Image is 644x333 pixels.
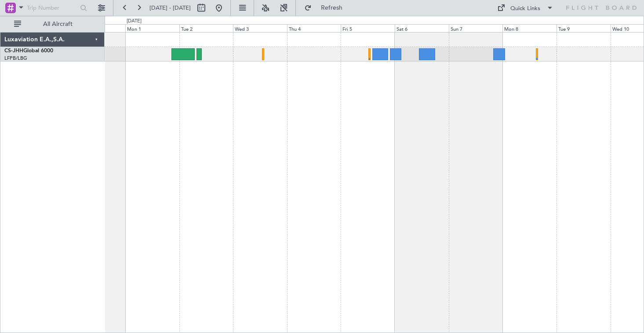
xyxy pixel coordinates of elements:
[502,24,557,32] div: Mon 8
[493,1,558,15] button: Quick Links
[341,24,395,32] div: Fri 5
[27,1,77,14] input: Trip Number
[510,4,540,13] div: Quick Links
[179,24,233,32] div: Tue 2
[4,48,53,54] a: CS-JHHGlobal 6000
[287,24,341,32] div: Thu 4
[23,21,93,27] span: All Aircraft
[313,5,350,11] span: Refresh
[4,48,23,54] span: CS-JHH
[300,1,353,15] button: Refresh
[149,4,191,12] span: [DATE] - [DATE]
[4,55,27,62] a: LFPB/LBG
[233,24,287,32] div: Wed 3
[127,18,142,25] div: [DATE]
[10,17,95,31] button: All Aircraft
[125,24,179,32] div: Mon 1
[557,24,611,32] div: Tue 9
[449,24,503,32] div: Sun 7
[395,24,449,32] div: Sat 6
